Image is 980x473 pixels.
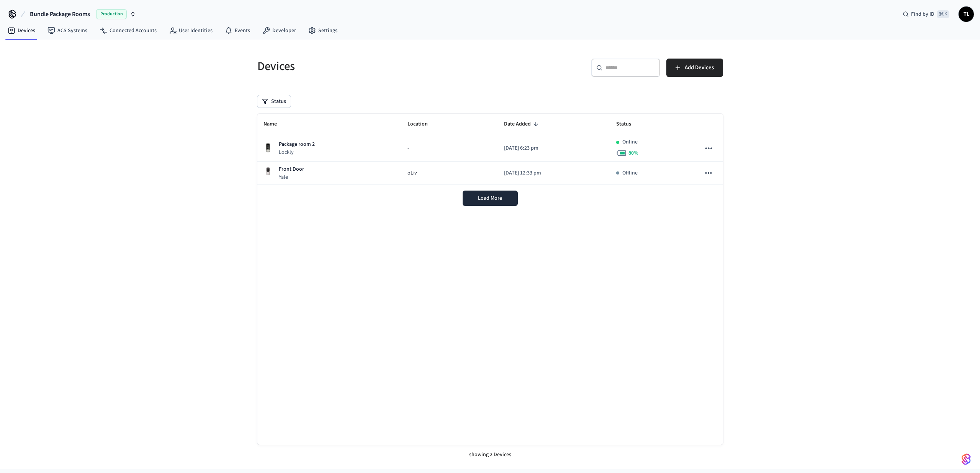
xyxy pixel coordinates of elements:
[302,24,344,38] a: Settings
[685,63,714,73] span: Add Devices
[256,24,302,38] a: Developer
[257,114,723,184] table: sticky table
[962,453,971,465] img: SeamLogoGradient.69752ec5.svg
[163,24,219,38] a: User Identities
[478,194,502,202] span: Load More
[41,24,93,38] a: ACS Systems
[407,169,417,177] span: oLiv
[30,10,90,19] span: Bundle Package Rooms
[407,118,438,130] span: Location
[279,148,315,156] p: Lockly
[257,445,723,465] div: showing 2 Devices
[622,169,638,177] p: Offline
[463,191,518,206] button: Load More
[959,7,974,22] button: TL
[257,59,486,74] h5: Devices
[279,165,304,173] p: Front Door
[628,149,638,157] span: 80 %
[279,140,315,148] p: Package room 2
[407,144,409,152] span: -
[219,24,256,38] a: Events
[622,138,638,146] p: Online
[911,10,934,18] span: Find by ID
[279,173,304,181] p: Yale
[959,7,973,21] span: TL
[897,7,955,21] div: Find by ID⌘ K
[263,167,273,176] img: Yale Assure Touchscreen Wifi Smart Lock, Satin Nickel, Front
[504,169,604,177] p: [DATE] 12:33 pm
[96,9,127,19] span: Production
[2,24,41,38] a: Devices
[263,142,273,153] img: Lockly Vision Lock, Front
[504,144,604,152] p: [DATE] 6:23 pm
[93,24,163,38] a: Connected Accounts
[257,95,291,108] button: Status
[937,10,949,18] span: ⌘ K
[263,118,287,130] span: Name
[666,59,723,77] button: Add Devices
[616,118,641,130] span: Status
[504,118,541,130] span: Date Added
